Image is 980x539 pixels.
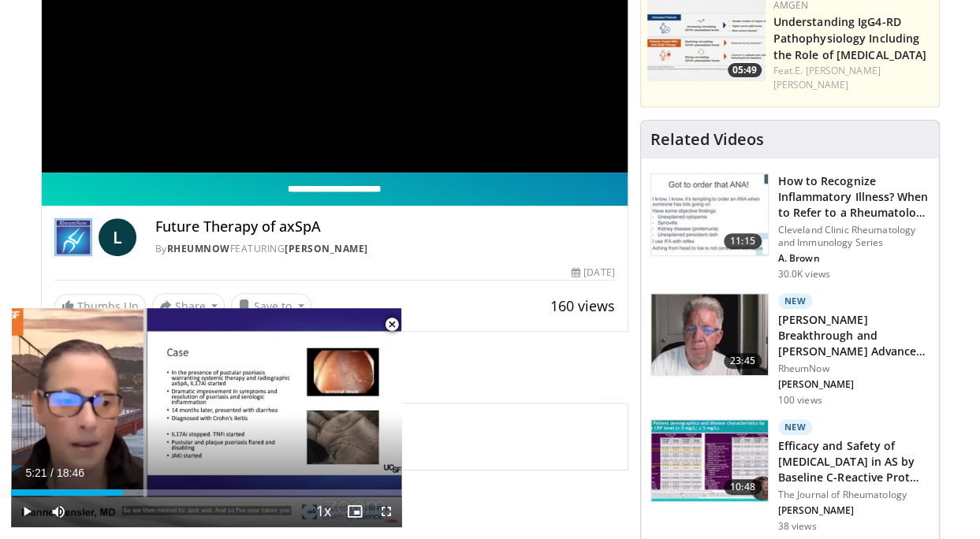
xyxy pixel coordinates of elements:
a: Thumbs Up [54,294,146,318]
img: 5a27bd8b-645f-4486-b166-3110322240fa.150x105_q85_crop-smart_upscale.jpg [651,294,768,376]
a: [PERSON_NAME] [285,242,368,255]
button: Close [376,308,408,341]
h4: Related Videos [650,130,764,149]
button: Save to [231,293,311,318]
img: 5cecf4a9-46a2-4e70-91ad-1322486e7ee4.150x105_q85_crop-smart_upscale.jpg [651,174,768,256]
button: Fullscreen [371,496,402,527]
p: New [778,293,813,309]
p: New [778,419,813,435]
p: [PERSON_NAME] [778,504,930,517]
span: 10:48 [724,479,762,495]
a: L [99,218,136,256]
a: E. [PERSON_NAME] [PERSON_NAME] [773,64,881,91]
video-js: Video Player [11,308,402,528]
a: RheumNow [167,242,230,255]
h3: [PERSON_NAME] Breakthrough and [PERSON_NAME] Advances: What’s New in SpA, PsA Pr… [778,312,930,359]
a: 11:15 How to Recognize Inflammatory Illness? When to Refer to a Rheumatolo… Cleveland Clinic Rheu... [650,173,930,281]
span: / [50,467,54,479]
p: A. Brown [778,252,930,265]
span: 18:46 [57,467,84,479]
p: Cleveland Clinic Rheumatology and Immunology Series [778,224,930,249]
button: Play [11,496,43,527]
div: [DATE] [572,266,614,280]
div: By FEATURING [155,242,615,256]
p: 30.0K views [778,268,830,281]
div: Progress Bar [11,489,402,496]
button: Enable picture-in-picture mode [339,496,371,527]
a: 10:48 New Efficacy and Safety of [MEDICAL_DATA] in AS by Baseline C-Reactive Prot… The Journal of... [650,419,930,533]
button: Share [152,293,225,318]
a: 23:45 New [PERSON_NAME] Breakthrough and [PERSON_NAME] Advances: What’s New in SpA, PsA Pr… Rheum... [650,293,930,407]
p: 38 views [778,520,817,533]
p: [PERSON_NAME] [778,378,930,391]
p: The Journal of Rheumatology [778,489,930,501]
span: 160 views [550,296,615,315]
img: 00efb8de-7b70-436f-891e-6e3aec7298f0.150x105_q85_crop-smart_upscale.jpg [651,420,768,502]
span: 05:49 [728,63,762,77]
button: Mute [43,496,74,527]
p: 100 views [778,394,822,407]
h4: Future Therapy of axSpA [155,218,615,236]
div: Feat. [773,64,933,92]
span: 5:21 [25,467,47,479]
h3: Efficacy and Safety of [MEDICAL_DATA] in AS by Baseline C-Reactive Prot… [778,438,930,485]
a: Understanding IgG4-RD Pathophysiology Including the Role of [MEDICAL_DATA] [773,14,927,62]
h3: How to Recognize Inflammatory Illness? When to Refer to a Rheumatolo… [778,173,930,221]
span: 11:15 [724,233,762,249]
img: RheumNow [54,218,92,256]
button: Playback Rate [307,496,339,527]
p: RheumNow [778,362,930,375]
span: 23:45 [724,353,762,369]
